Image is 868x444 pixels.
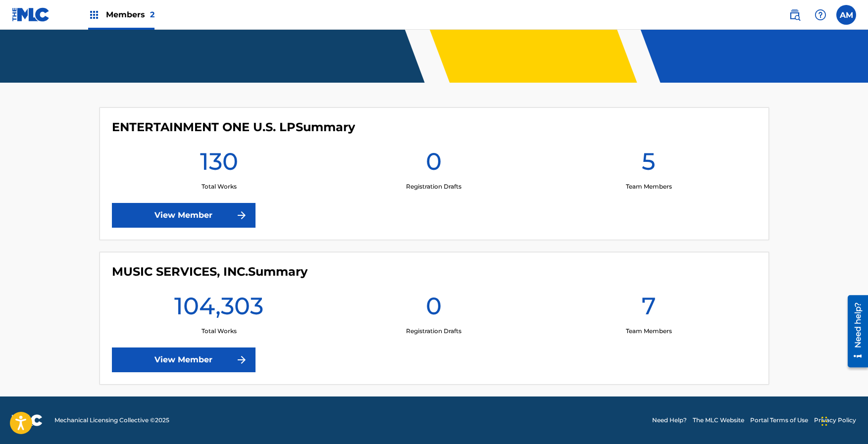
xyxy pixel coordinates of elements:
[626,327,672,336] p: Team Members
[150,10,154,19] span: 2
[406,182,461,191] p: Registration Drafts
[174,291,263,327] h1: 104,303
[200,147,238,182] h1: 130
[12,414,43,426] img: logo
[112,203,255,228] a: View Member
[836,5,856,25] div: User Menu
[821,406,827,436] div: Drag
[626,182,672,191] p: Team Members
[112,264,307,279] h4: MUSIC SERVICES, INC.
[818,396,868,444] iframe: Chat Widget
[54,416,169,425] span: Mechanical Licensing Collective © 2025
[12,7,50,22] img: MLC Logo
[840,291,868,371] iframe: Resource Center
[652,416,687,425] a: Need Help?
[811,5,830,25] div: Help
[426,291,442,327] h1: 0
[426,147,442,182] h1: 0
[236,209,248,221] img: f7272a7cc735f4ea7f67.svg
[815,9,826,21] img: help
[750,416,808,425] a: Portal Terms of Use
[814,416,856,425] a: Privacy Policy
[789,9,801,21] img: search
[88,9,100,21] img: Top Rightsholders
[406,327,461,336] p: Registration Drafts
[236,354,248,366] img: f7272a7cc735f4ea7f67.svg
[106,9,154,20] span: Members
[112,347,255,372] a: View Member
[202,182,237,191] p: Total Works
[202,327,237,336] p: Total Works
[642,147,656,182] h1: 5
[112,120,355,135] h4: ENTERTAINMENT ONE U.S. LP
[785,5,805,25] a: Public Search
[693,416,744,425] a: The MLC Website
[642,291,656,327] h1: 7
